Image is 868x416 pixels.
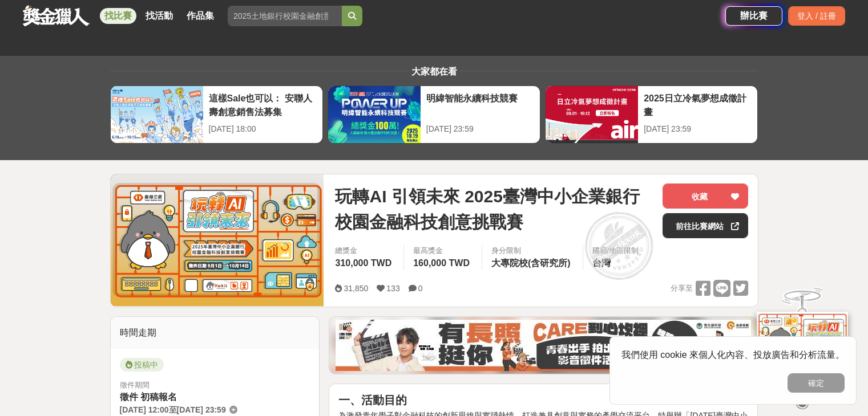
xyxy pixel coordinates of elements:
[120,392,177,402] span: 徵件 初稿報名
[120,358,164,372] span: 投稿中
[111,317,320,349] div: 時間走期
[418,284,423,293] span: 0
[491,245,574,256] div: 身分限制
[209,123,317,135] div: [DATE] 18:00
[426,92,534,117] div: 明緯智能永續科技競賽
[335,245,394,256] span: 總獎金
[491,258,571,268] span: 大專院校(含研究所)
[663,183,748,209] button: 收藏
[545,85,758,144] a: 2025日立冷氣夢想成徵計畫[DATE] 23:59
[338,394,407,406] strong: 一、活動目的
[386,284,399,293] span: 133
[335,258,391,268] span: 310,000 TWD
[335,183,653,235] span: 玩轉AI 引領未來 2025臺灣中小企業銀行校園金融科技創意挑戰賽
[328,85,540,144] a: 明緯智能永續科技競賽[DATE] 23:59
[663,213,748,238] a: 前往比賽網站
[725,6,782,26] a: 辦比賽
[111,174,324,306] img: Cover Image
[757,312,848,388] img: d2146d9a-e6f6-4337-9592-8cefde37ba6b.png
[100,8,136,24] a: 找比賽
[120,381,150,389] span: 徵件期間
[788,373,845,393] button: 確定
[413,258,470,268] span: 160,000 TWD
[344,284,368,293] span: 31,850
[169,405,177,414] span: 至
[671,280,693,297] span: 分享至
[177,405,226,414] span: [DATE] 23:59
[409,67,460,76] span: 大家都在看
[110,85,323,144] a: 這樣Sale也可以： 安聯人壽創意銷售法募集[DATE] 18:00
[621,350,845,360] span: 我們使用 cookie 來個人化內容、投放廣告和分析流量。
[141,8,177,24] a: 找活動
[120,405,169,414] span: [DATE] 12:00
[788,6,845,26] div: 登入 / 註冊
[182,8,219,24] a: 作品集
[413,245,473,256] span: 最高獎金
[644,92,752,117] div: 2025日立冷氣夢想成徵計畫
[336,320,751,371] img: 35ad34ac-3361-4bcf-919e-8d747461931d.jpg
[209,92,317,117] div: 這樣Sale也可以： 安聯人壽創意銷售法募集
[426,123,534,135] div: [DATE] 23:59
[228,6,342,26] input: 2025土地銀行校園金融創意挑戰賽：從你出發 開啟智慧金融新頁
[644,123,752,135] div: [DATE] 23:59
